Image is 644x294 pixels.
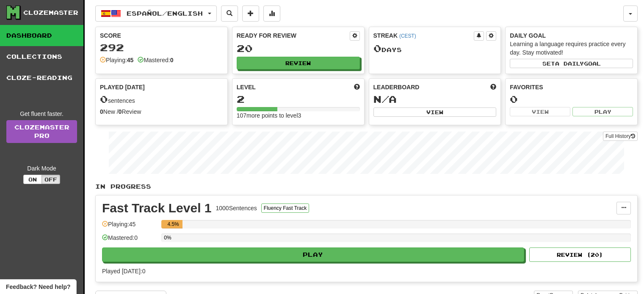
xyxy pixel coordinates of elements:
[100,108,103,115] strong: 0
[529,247,631,262] button: Review (20)
[100,42,223,53] div: 292
[102,268,145,275] span: Played [DATE]: 0
[100,56,133,64] div: Playing:
[510,83,633,91] div: Favorites
[510,40,633,57] div: Learning a language requires practice every day. Stay motivated!
[119,108,122,115] strong: 0
[102,234,157,247] div: Mastered: 0
[221,5,238,22] button: Search sentences
[102,247,524,262] button: Play
[373,107,497,117] button: View
[555,60,584,66] span: a daily
[6,164,77,173] div: Dark Mode
[572,107,633,116] button: Play
[6,283,70,291] span: Open feedback widget
[237,94,360,104] div: 2
[216,204,257,212] div: 1000 Sentences
[510,31,633,40] div: Daily Goal
[510,107,570,116] button: View
[261,203,309,213] button: Fluency Fast Track
[237,83,256,91] span: Level
[237,57,360,69] button: Review
[95,182,638,191] p: In Progress
[373,83,420,91] span: Leaderboard
[6,120,77,143] a: ClozemasterPro
[373,42,381,54] span: 0
[510,59,633,68] button: Seta dailygoal
[510,94,633,104] div: 0
[373,43,497,54] div: Day s
[237,111,360,120] div: 107 more points to level 3
[237,43,360,54] div: 20
[102,202,212,214] div: Fast Track Level 1
[41,175,60,184] button: Off
[603,132,638,141] button: Full History
[100,107,223,116] div: New / Review
[100,94,223,105] div: sentences
[100,83,145,91] span: Played [DATE]
[237,31,350,40] div: Ready for Review
[100,31,223,40] div: Score
[399,33,416,39] a: (CEST)
[354,83,360,91] span: Score more points to level up
[373,93,397,105] span: N/A
[6,110,77,118] div: Get fluent faster.
[127,10,203,17] span: Español / English
[23,8,78,17] div: Clozemaster
[127,57,134,63] strong: 45
[164,220,182,228] div: 4.5%
[102,220,157,234] div: Playing: 45
[263,5,280,22] button: More stats
[138,56,173,64] div: Mastered:
[100,93,108,105] span: 0
[373,31,474,40] div: Streak
[23,175,42,184] button: On
[95,5,217,22] button: Español/English
[242,5,259,22] button: Add sentence to collection
[170,57,174,63] strong: 0
[490,83,496,91] span: This week in points, UTC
